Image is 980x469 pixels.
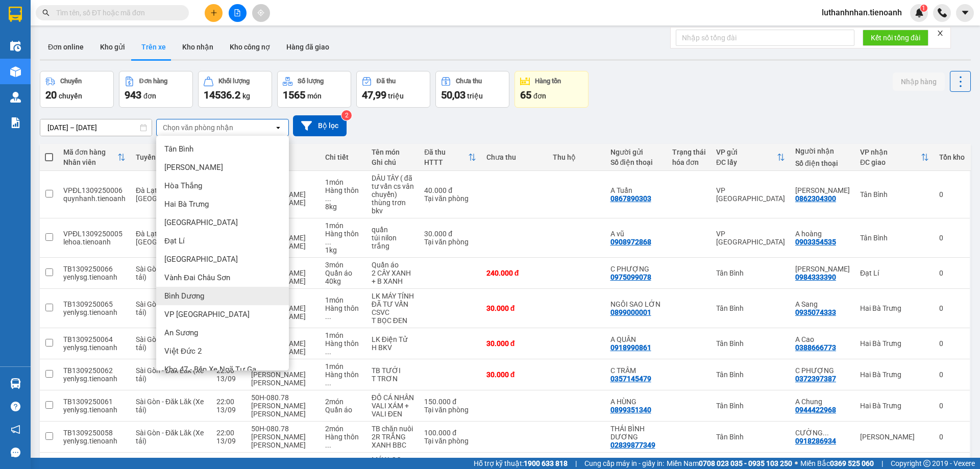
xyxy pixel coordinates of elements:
[939,190,965,199] div: 0
[716,371,785,379] div: Tân Bình
[164,364,256,375] span: Kho 47 - Bến Xe Ngã Tư Ga
[372,402,414,418] div: VALI XÁM + VALI ĐEN
[514,71,589,108] button: Hàng tồn65đơn
[216,375,241,383] div: 13/09
[795,147,850,155] div: Người nhận
[63,429,126,437] div: TB1309250058
[863,30,928,46] button: Kết nối tổng đài
[372,269,414,285] div: 2 CÂY XANH + B XANH
[795,186,850,194] div: ANH ĐIỀN
[234,9,241,16] span: file-add
[222,35,278,59] button: Kho công nợ
[893,72,945,91] button: Nhập hàng
[164,309,250,319] span: VP [GEOGRAPHIC_DATA]
[486,304,543,312] div: 30.000 đ
[424,186,476,194] div: 40.000 đ
[164,181,202,191] span: Hòa Thắng
[823,429,829,437] span: ...
[939,269,965,277] div: 0
[63,230,126,238] div: VPĐL1309250005
[424,238,476,246] div: Tại văn phòng
[40,71,114,108] button: Chuyến20chuyến
[216,437,241,445] div: 13/09
[45,89,57,101] span: 20
[10,117,21,128] img: solution-icon
[58,144,131,171] th: Toggle SortBy
[938,8,947,17] img: phone-icon
[119,71,193,108] button: Đơn hàng943đơn
[216,366,241,375] div: 22:00
[800,458,874,469] span: Miền Bắc
[325,277,361,285] div: 40 kg
[372,366,414,375] div: TB TƯỚI
[795,343,836,352] div: 0388666773
[325,194,331,203] span: ...
[716,402,785,410] div: Tân Bình
[251,402,315,418] div: [PERSON_NAME] [PERSON_NAME]
[59,92,82,100] span: chuyến
[716,148,777,156] div: VP gửi
[860,339,929,348] div: Hai Bà Trưng
[42,9,50,16] span: search
[939,402,965,410] div: 0
[63,398,126,406] div: TB1309250061
[164,199,209,209] span: Hai Bà Trưng
[795,308,836,316] div: 0935074333
[584,458,664,469] span: Cung cấp máy in - giấy in:
[860,269,929,277] div: Đạt Lí
[198,71,272,108] button: Khối lượng14536.2kg
[325,296,361,304] div: 1 món
[795,461,798,465] span: ⚪️
[424,194,476,203] div: Tại văn phòng
[216,429,241,437] div: 22:00
[293,115,347,136] button: Bộ lọc
[143,92,156,100] span: đơn
[63,238,126,246] div: lehoa.tienoanh
[860,304,929,312] div: Hai Bà Trưng
[699,459,792,467] strong: 0708 023 035 - 0935 103 250
[325,238,331,246] span: ...
[205,4,223,22] button: plus
[251,393,315,402] div: 50H-080.78
[923,460,930,467] span: copyright
[136,366,204,383] span: Sài Gòn - Đăk Lăk (Xe tải)
[795,194,836,203] div: 0862304300
[63,194,126,203] div: quynhanh.tienoanh
[164,236,185,246] span: Đạt Lí
[419,144,481,171] th: Toggle SortBy
[325,246,361,254] div: 1 kg
[388,92,404,100] span: triệu
[362,89,386,101] span: 47,99
[716,158,777,166] div: ĐC lấy
[716,230,785,246] div: VP [GEOGRAPHIC_DATA]
[486,339,543,348] div: 30.000 đ
[424,398,476,406] div: 150.000 đ
[795,238,836,246] div: 0903354535
[325,186,361,203] div: Hàng thông thường
[575,458,577,469] span: |
[610,265,662,273] div: C PHƯỢNG
[252,4,270,22] button: aim
[356,71,430,108] button: Đã thu47,99 triệu
[610,441,655,449] div: 02839877349
[939,339,965,348] div: 0
[11,402,20,411] span: question-circle
[372,226,414,234] div: quần
[341,110,352,120] sup: 2
[795,375,836,383] div: 0372397387
[814,6,910,19] span: luthanhnhan.tienoanh
[136,186,205,203] span: Đà Lạt - [GEOGRAPHIC_DATA]
[795,335,850,343] div: A Cao
[325,425,361,433] div: 2 món
[325,230,361,246] div: Hàng thông thường
[610,158,662,166] div: Số điện thoại
[372,335,414,343] div: LK Điện Tử
[676,30,854,46] input: Nhập số tổng đài
[372,393,414,402] div: ĐỒ CÁ NHÂN
[795,300,850,308] div: A Sang
[325,433,361,449] div: Hàng thông thường
[795,273,836,281] div: 0984333390
[711,144,790,171] th: Toggle SortBy
[325,221,361,230] div: 1 món
[325,406,361,414] div: Quần áo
